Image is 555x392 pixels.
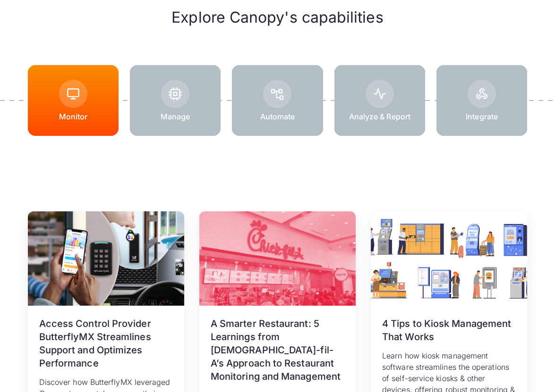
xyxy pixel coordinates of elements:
[334,65,425,136] a: Analyze & Report
[436,65,527,136] a: Integrate
[466,112,498,121] p: Integrate
[39,317,173,370] h3: Access Control Provider ButterflyMX Streamlines Support and Optimizes Performance
[382,317,516,343] h3: 4 Tips to Kiosk Management That Works
[161,112,190,121] p: Manage
[211,317,344,383] h3: A Smarter Restaurant: 5 Learnings from [DEMOGRAPHIC_DATA]-fil-A’s Approach to Restaurant Monitori...
[130,65,221,136] a: Manage
[59,112,88,121] p: Monitor
[232,65,323,136] a: Automate
[28,65,119,136] a: Monitor
[349,112,410,121] p: Analyze & Report
[28,8,528,27] h2: Explore Canopy's capabilities
[260,112,295,121] p: Automate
